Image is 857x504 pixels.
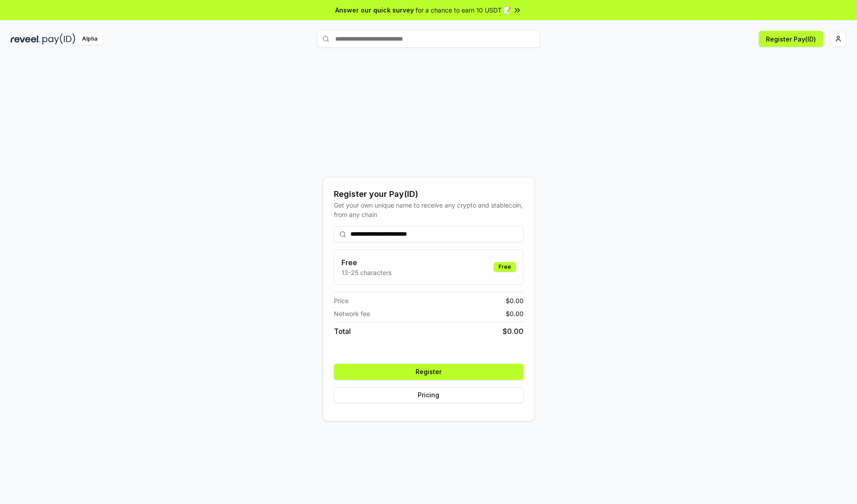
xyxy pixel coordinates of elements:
[334,296,349,305] span: Price
[341,268,391,277] p: 13-25 characters
[416,5,511,15] span: for a chance to earn 10 USDT 📝
[11,33,41,45] img: reveel_dark
[506,309,524,318] span: $ 0.00
[341,257,391,268] h3: Free
[334,200,524,219] div: Get your own unique name to receive any crypto and stablecoin, from any chain
[334,364,524,380] button: Register
[503,326,524,337] span: $ 0.00
[334,387,524,403] button: Pricing
[42,33,75,45] img: pay_id
[506,296,524,305] span: $ 0.00
[494,262,516,272] div: Free
[334,188,524,200] div: Register your Pay(ID)
[334,309,370,318] span: Network fee
[759,31,823,47] button: Register Pay(ID)
[334,326,351,337] span: Total
[77,33,102,45] div: Alpha
[335,5,414,15] span: Answer our quick survey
